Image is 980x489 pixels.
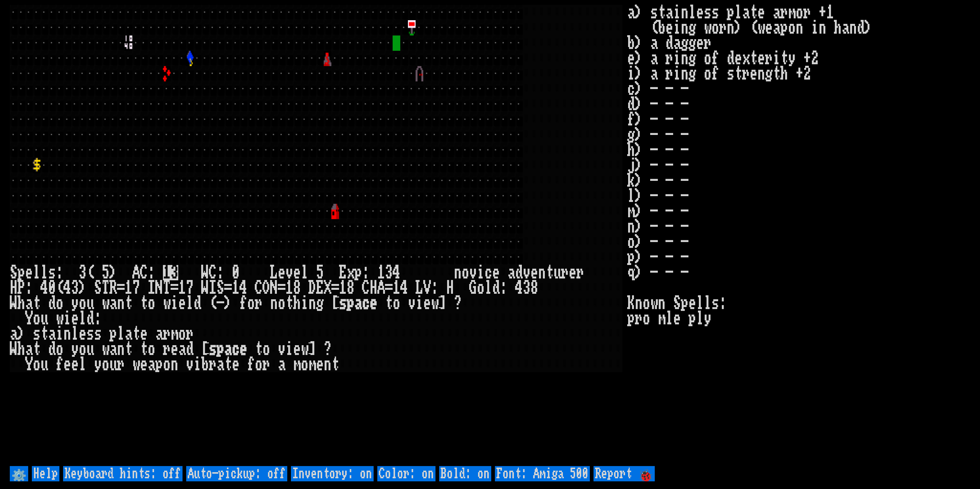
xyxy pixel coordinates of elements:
[178,342,186,357] div: a
[56,311,63,326] div: w
[293,296,301,311] div: h
[492,280,500,296] div: d
[293,280,301,296] div: 8
[48,326,56,342] div: a
[71,311,79,326] div: e
[201,265,209,280] div: W
[377,466,435,481] input: Color: on
[515,265,523,280] div: d
[10,466,28,481] input: ⚙️
[48,265,56,280] div: s
[71,357,79,372] div: e
[140,357,148,372] div: e
[10,280,17,296] div: H
[507,265,515,280] div: a
[109,296,117,311] div: a
[393,265,400,280] div: 4
[370,296,377,311] div: e
[79,342,86,357] div: o
[163,357,171,372] div: o
[331,280,339,296] div: =
[255,280,262,296] div: C
[293,342,301,357] div: e
[132,265,140,280] div: A
[247,357,255,372] div: f
[217,280,224,296] div: S
[102,265,109,280] div: 5
[538,265,546,280] div: n
[324,342,331,357] div: ?
[301,357,308,372] div: o
[86,296,94,311] div: u
[117,326,125,342] div: l
[362,296,370,311] div: c
[25,280,33,296] div: :
[523,280,530,296] div: 3
[17,296,25,311] div: h
[79,357,86,372] div: l
[217,296,224,311] div: -
[301,342,308,357] div: w
[301,296,308,311] div: i
[186,466,287,481] input: Auto-pickup: off
[186,326,194,342] div: r
[79,326,86,342] div: e
[293,265,301,280] div: e
[262,357,270,372] div: r
[148,342,155,357] div: o
[209,265,217,280] div: C
[25,311,33,326] div: Y
[291,466,374,481] input: Inventory: on
[86,265,94,280] div: (
[217,265,224,280] div: :
[40,357,48,372] div: u
[155,357,163,372] div: p
[224,357,232,372] div: t
[125,326,132,342] div: a
[530,265,538,280] div: e
[148,280,155,296] div: I
[79,296,86,311] div: o
[86,326,94,342] div: s
[125,342,132,357] div: t
[163,280,171,296] div: T
[33,326,40,342] div: s
[186,342,194,357] div: d
[347,296,354,311] div: p
[186,296,194,311] div: l
[209,280,217,296] div: I
[171,342,178,357] div: e
[576,265,584,280] div: r
[201,342,209,357] div: [
[94,280,102,296] div: S
[285,265,293,280] div: v
[56,296,63,311] div: o
[561,265,569,280] div: r
[217,357,224,372] div: a
[255,357,262,372] div: o
[331,357,339,372] div: t
[140,265,148,280] div: C
[140,296,148,311] div: t
[385,265,393,280] div: 3
[33,357,40,372] div: o
[331,296,339,311] div: [
[48,342,56,357] div: d
[201,357,209,372] div: b
[439,466,491,481] input: Bold: on
[109,357,117,372] div: u
[102,357,109,372] div: o
[247,296,255,311] div: o
[186,280,194,296] div: 7
[224,280,232,296] div: =
[262,280,270,296] div: O
[86,311,94,326] div: d
[10,265,17,280] div: S
[94,357,102,372] div: y
[416,296,423,311] div: i
[56,326,63,342] div: i
[71,342,79,357] div: y
[255,342,262,357] div: t
[285,296,293,311] div: t
[148,296,155,311] div: o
